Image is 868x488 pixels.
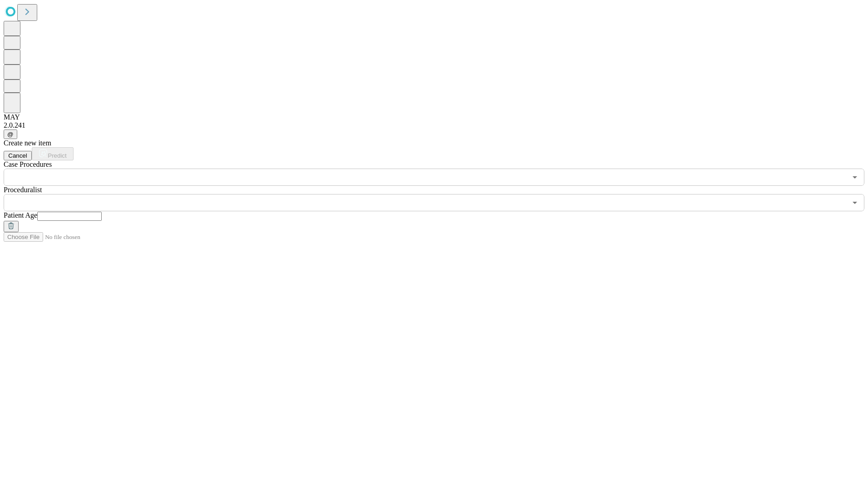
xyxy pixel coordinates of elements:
span: Proceduralist [4,186,42,194]
span: Scheduled Procedure [4,160,52,168]
div: 2.0.241 [4,121,864,129]
span: Cancel [8,152,27,159]
button: Predict [32,147,74,160]
span: Create new item [4,139,51,147]
button: Open [848,171,861,184]
span: Predict [48,152,66,159]
div: MAY [4,113,864,121]
button: @ [4,129,17,139]
span: Patient Age [4,211,37,219]
span: @ [7,131,14,138]
button: Open [848,196,861,209]
button: Cancel [4,151,32,160]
